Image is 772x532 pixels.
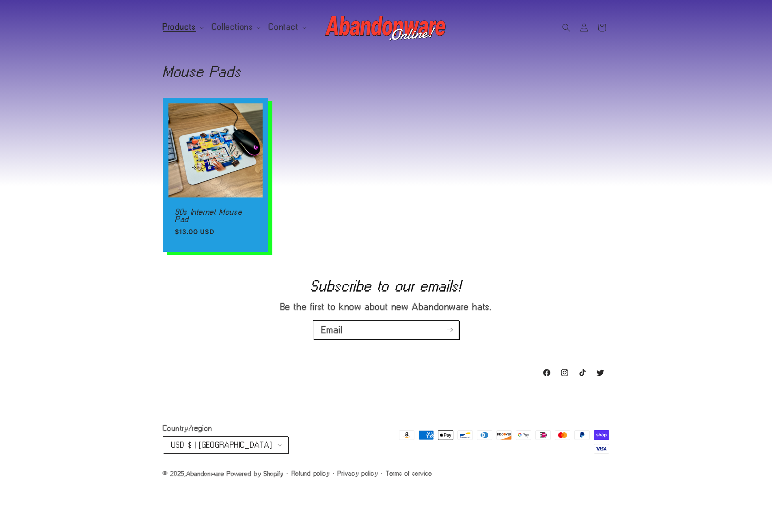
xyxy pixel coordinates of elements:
summary: Collections [207,19,264,36]
a: Abandonware [322,8,450,47]
a: Powered by Shopify [227,470,284,477]
a: Terms of service [386,470,432,477]
a: 90s Internet Mouse Pad [175,208,256,223]
summary: Contact [264,19,309,36]
span: Products [163,24,196,31]
p: Be the first to know about new Abandonware hats. [244,301,528,313]
a: Refund policy [292,470,330,477]
h1: Mouse Pads [163,65,609,78]
button: Subscribe [441,320,459,339]
small: © 2025, [163,470,224,477]
a: Abandonware [186,470,224,477]
span: Contact [269,24,298,31]
span: USD $ | [GEOGRAPHIC_DATA] [171,441,272,449]
summary: Products [158,19,207,36]
summary: Search [557,19,575,36]
h2: Subscribe to our emails! [37,279,735,292]
a: Privacy policy [338,470,378,477]
h2: Country/region [163,424,288,432]
img: Abandonware [325,11,447,44]
button: USD $ | [GEOGRAPHIC_DATA] [163,436,288,453]
input: Email [313,321,459,339]
span: Collections [212,24,253,31]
